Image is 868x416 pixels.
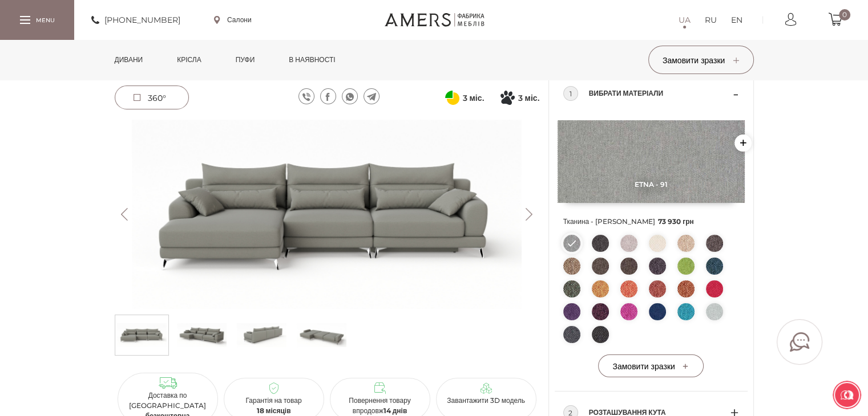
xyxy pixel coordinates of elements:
[589,87,730,100] span: Вибрати матеріали
[558,180,745,189] span: Etna - 91
[334,395,426,416] p: Повернення товару впродовж
[257,406,291,415] b: 18 місяців
[563,86,578,101] div: 1
[441,395,532,406] p: Завантажити 3D модель
[679,13,691,27] a: UA
[148,93,166,103] span: 360°
[177,318,227,352] img: Кутовий диван ВІККІ 3x1 s-1
[658,217,694,226] span: 73 930 грн
[91,13,180,27] a: [PHONE_NUMBER]
[612,361,689,372] span: Замовити зразки
[598,354,704,377] button: Замовити зразки
[214,15,252,25] a: Салони
[115,120,539,309] img: Кутовий диван ВІККІ 3x1 -0
[227,40,264,80] a: Пуфи
[563,214,739,229] span: Тканина - [PERSON_NAME]
[297,318,346,352] img: Кутовий диван ВІККІ 3x1 s-3
[115,85,189,109] a: 360°
[298,88,314,104] a: viber
[648,46,754,74] button: Замовити зразки
[519,208,539,221] button: Next
[731,13,742,27] a: EN
[462,91,483,105] span: 3 міс.
[364,88,380,104] a: telegram
[663,55,739,66] span: Замовити зразки
[342,88,358,104] a: whatsapp
[518,91,539,105] span: 3 міс.
[500,91,515,105] svg: Покупка частинами від Монобанку
[280,40,344,80] a: в наявності
[839,9,850,21] span: 0
[383,406,407,415] b: 14 днів
[228,395,320,416] p: Гарантія на товар
[106,40,152,80] a: Дивани
[117,318,167,352] img: Кутовий диван ВІККІ 3x1 s-0
[705,13,717,27] a: RU
[320,88,336,104] a: facebook
[237,318,286,352] img: Кутовий диван ВІККІ 3x1 s-2
[115,208,135,221] button: Previous
[558,120,745,203] img: Etna - 91
[445,91,459,105] svg: Оплата частинами від ПриватБанку
[168,40,209,80] a: Крісла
